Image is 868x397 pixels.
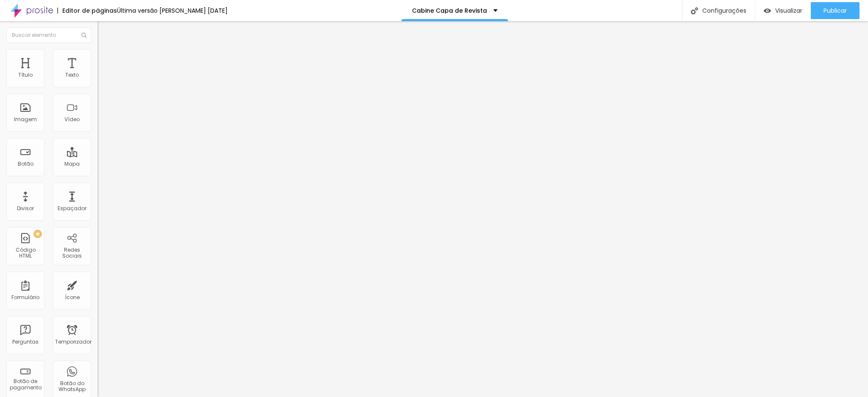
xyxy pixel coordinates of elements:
img: Ícone [81,33,86,38]
img: Ícone [691,7,698,14]
font: Visualizar [775,6,802,15]
button: Publicar [811,2,860,19]
font: Última versão [PERSON_NAME] [DATE] [117,6,228,15]
font: Redes Sociais [62,246,82,259]
iframe: Editor [97,21,868,397]
font: Código HTML [16,246,36,259]
font: Botão de pagamento [10,378,42,391]
img: view-1.svg [764,7,771,14]
font: Cabine Capa de Revista [412,6,487,15]
button: Visualizar [755,2,811,19]
font: Vídeo [64,116,80,123]
font: Divisor [17,205,34,212]
font: Texto [65,71,79,78]
font: Título [18,71,33,78]
font: Botão do WhatsApp [58,380,86,393]
font: Ícone [65,294,80,301]
font: Configurações [702,6,746,15]
font: Publicar [823,6,847,15]
font: Formulário [11,294,39,301]
font: Editor de páginas [62,6,117,15]
font: Botão [18,160,33,167]
font: Temporizador [55,338,92,345]
font: Imagem [14,116,37,123]
font: Perguntas [12,338,39,345]
font: Mapa [64,160,80,167]
input: Buscar elemento [6,28,91,43]
font: Espaçador [58,205,86,212]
